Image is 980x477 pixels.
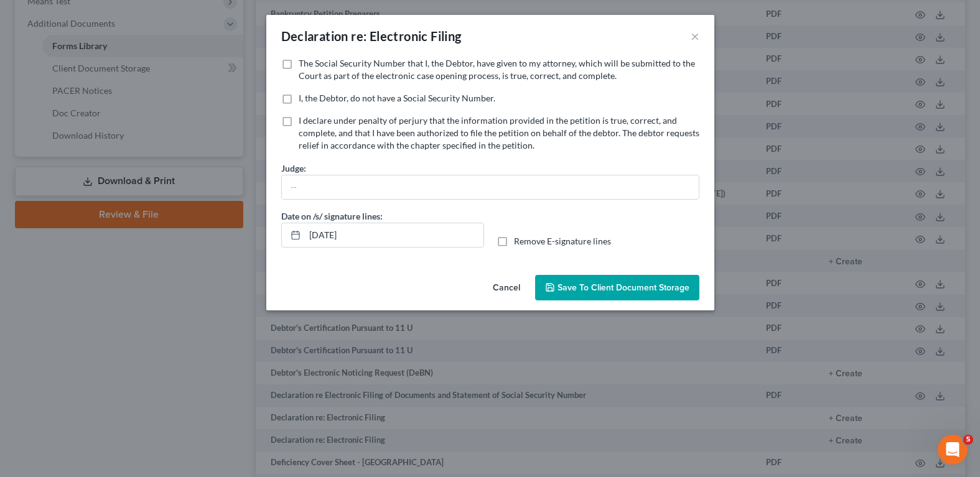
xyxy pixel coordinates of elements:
[282,175,699,199] input: --
[299,115,699,151] span: I declare under penalty of perjury that the information provided in the petition is true, correct...
[558,282,689,293] span: Save to Client Document Storage
[281,27,462,45] div: Declaration re: Electronic Filing
[299,58,695,81] span: The Social Security Number that I, the Debtor, have given to my attorney, which will be submitted...
[281,210,383,223] label: Date on /s/ signature lines:
[691,29,699,44] button: ×
[281,162,306,175] label: Judge:
[535,275,699,301] button: Save to Client Document Storage
[299,93,495,103] span: I, the Debtor, do not have a Social Security Number.
[963,435,973,445] span: 5
[938,435,968,465] iframe: Intercom live chat
[483,276,530,301] button: Cancel
[305,223,483,247] input: MM/DD/YYYY
[514,236,611,246] span: Remove E-signature lines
